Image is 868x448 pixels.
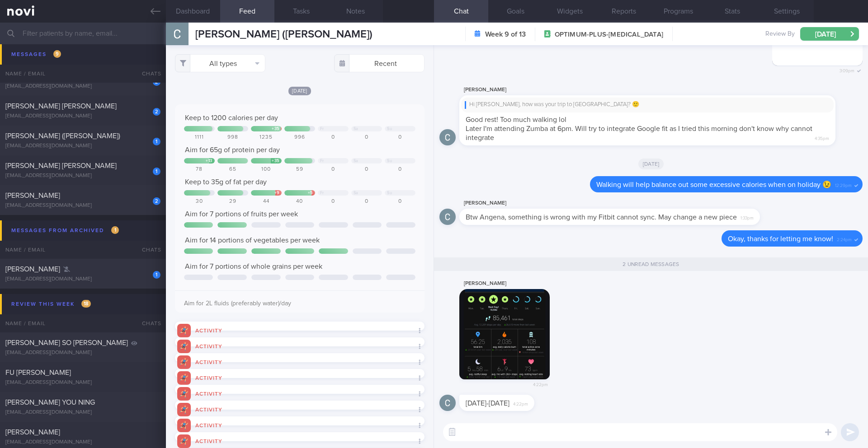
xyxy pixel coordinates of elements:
[533,379,548,388] span: 4:22pm
[153,197,160,205] div: 2
[320,159,324,163] div: Fr
[284,198,315,205] div: 40
[387,126,392,131] div: Su
[184,166,215,173] div: 78
[195,29,373,40] span: [PERSON_NAME] ([PERSON_NAME])
[251,166,282,173] div: 100
[5,350,160,356] div: [EMAIL_ADDRESS][DOMAIN_NAME]
[800,27,859,41] button: [DATE]
[459,278,577,289] div: [PERSON_NAME]
[185,263,322,270] span: Aim for 7 portions of whole grains per week
[351,166,382,173] div: 0
[175,54,265,72] button: All types
[185,237,320,244] span: Aim for 14 portions of vegetables per week
[153,108,160,116] div: 2
[251,134,282,141] div: 1235
[272,159,279,163] div: + 35
[185,210,298,218] span: Aim for 7 portions of fruits per week
[459,289,550,379] img: Photo by Chia Cheryl
[320,126,324,131] div: Fr
[765,30,795,38] span: Review By
[465,101,830,108] div: Hi [PERSON_NAME], how was your trip to [GEOGRAPHIC_DATA]? 🙂
[308,191,313,196] div: + 5
[466,116,566,123] span: Good rest! Too much walking lol
[153,271,160,279] div: 1
[840,65,854,74] span: 3:09pm
[191,373,227,381] div: Activity
[111,226,119,234] span: 1
[354,191,359,196] div: Sa
[815,133,829,142] span: 4:35pm
[835,180,852,189] span: 12:29pm
[5,143,160,149] div: [EMAIL_ADDRESS][DOMAIN_NAME]
[387,191,392,196] div: Su
[184,134,215,141] div: 1111
[191,358,227,365] div: Activity
[5,399,95,406] span: [PERSON_NAME] YOU NING
[153,78,160,86] div: 2
[5,43,60,50] span: [PERSON_NAME]
[130,314,166,332] div: Chats
[153,138,160,145] div: 1
[5,83,160,90] div: [EMAIL_ADDRESS][DOMAIN_NAME]
[251,198,282,205] div: 44
[638,159,664,169] span: [DATE]
[5,276,160,283] div: [EMAIL_ADDRESS][DOMAIN_NAME]
[5,202,160,209] div: [EMAIL_ADDRESS][DOMAIN_NAME]
[284,166,315,173] div: 59
[5,103,117,110] span: [PERSON_NAME] [PERSON_NAME]
[385,166,415,173] div: 0
[288,87,311,95] span: [DATE]
[5,192,60,199] span: [PERSON_NAME]
[191,437,227,444] div: Activity
[466,214,737,221] span: Btw Angena, something is wrong with my Fitbit cannot sync. May change a new piece
[272,126,279,131] div: + 35
[318,134,349,141] div: 0
[185,178,267,186] span: Keep to 35g of fat per day
[351,198,382,205] div: 0
[9,298,93,310] div: Review this week
[485,30,526,39] strong: Week 9 of 13
[153,48,160,56] div: 4
[555,30,663,39] span: OPTIMUM-PLUS-[MEDICAL_DATA]
[5,409,160,416] div: [EMAIL_ADDRESS][DOMAIN_NAME]
[185,114,278,121] span: Keep to 1200 calories per day
[5,339,128,346] span: [PERSON_NAME] SO [PERSON_NAME]
[318,166,349,173] div: 0
[351,134,382,141] div: 0
[184,300,291,307] span: Aim for 2L fluids (preferably water)/day
[284,134,315,141] div: 996
[191,342,227,350] div: Activity
[217,134,248,141] div: 998
[191,326,227,334] div: Activity
[191,389,227,397] div: Activity
[9,224,121,237] div: Messages from Archived
[459,198,787,209] div: [PERSON_NAME]
[320,191,324,196] div: Fr
[5,132,120,140] span: [PERSON_NAME] ([PERSON_NAME])
[185,146,280,154] span: Aim for 65g of protein per day
[466,400,509,407] span: [DATE]-[DATE]
[5,429,60,436] span: [PERSON_NAME]
[5,73,117,80] span: [PERSON_NAME] [PERSON_NAME]
[5,53,160,60] div: [EMAIL_ADDRESS][DOMAIN_NAME]
[153,168,160,175] div: 1
[5,439,160,446] div: [EMAIL_ADDRESS][DOMAIN_NAME]
[5,266,60,273] span: [PERSON_NAME]
[741,213,754,221] span: 1:33pm
[385,134,415,141] div: 0
[385,198,415,205] div: 0
[5,113,160,120] div: [EMAIL_ADDRESS][DOMAIN_NAME]
[5,379,160,386] div: [EMAIL_ADDRESS][DOMAIN_NAME]
[387,159,392,163] div: Su
[81,300,91,308] span: 18
[5,162,117,169] span: [PERSON_NAME] [PERSON_NAME]
[354,159,359,163] div: Sa
[184,198,215,205] div: 30
[130,241,166,259] div: Chats
[837,234,852,243] span: 2:24pm
[5,173,160,179] div: [EMAIL_ADDRESS][DOMAIN_NAME]
[217,166,248,173] div: 65
[217,198,248,205] div: 29
[318,198,349,205] div: 0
